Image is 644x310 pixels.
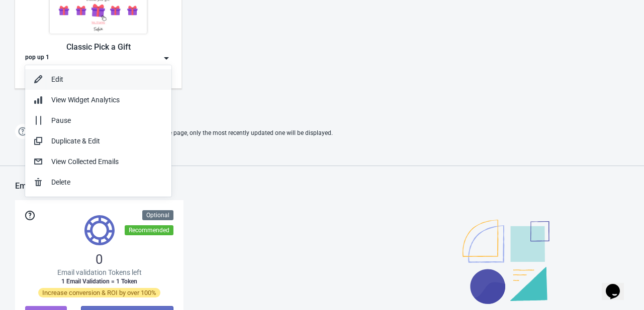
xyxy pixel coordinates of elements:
[25,90,171,110] button: View Widget Analytics
[51,136,163,146] div: Duplicate & Edit
[51,177,163,188] div: Delete
[25,41,171,53] div: Classic Pick a Gift
[25,131,171,151] button: Duplicate & Edit
[96,251,103,267] span: 0
[51,96,120,104] span: View Widget Analytics
[25,172,171,193] button: Delete
[84,215,115,245] img: tokens.svg
[35,125,333,141] span: If two Widgets are enabled and targeting the same page, only the most recently updated one will b...
[125,225,173,235] div: Recommended
[161,53,171,63] img: dropdown.png
[25,53,49,63] div: pop up 1
[57,267,142,277] span: Email validation Tokens left
[15,124,30,139] img: help.png
[25,69,171,90] button: Edit
[463,220,549,304] img: illustration.svg
[51,115,163,126] div: Pause
[25,151,171,172] button: View Collected Emails
[51,157,163,167] div: View Collected Emails
[142,210,173,220] div: Optional
[38,288,160,297] span: Increase conversion & ROI by over 100%
[602,270,634,300] iframe: chat widget
[61,277,137,285] span: 1 Email Validation = 1 Token
[51,74,163,85] div: Edit
[25,110,171,131] button: Pause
